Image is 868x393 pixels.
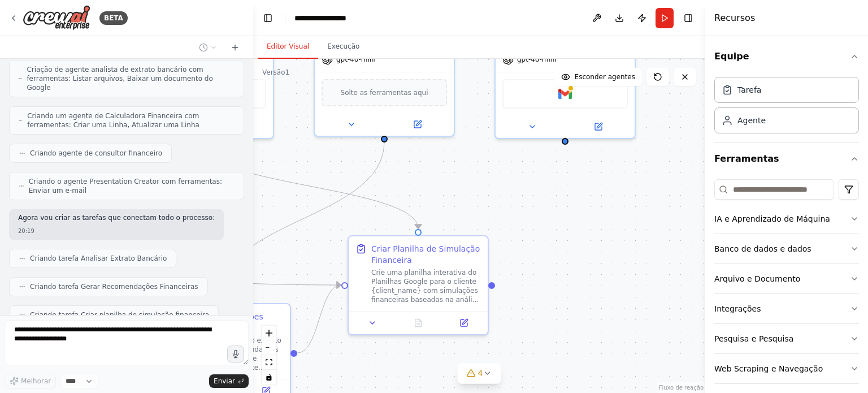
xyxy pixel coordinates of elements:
[714,364,823,373] font: Web Scraping e Navegação
[5,374,56,388] button: Melhorar
[27,66,212,92] font: Criação de agente analista de extrato bancário com ferramentas: Listar arquivos, Baixar um docume...
[517,55,557,63] font: gpt-4o-mini
[30,311,209,319] font: Criando tarefa Criar planilha de simulação financeira
[714,153,779,164] font: Ferramentas
[737,85,761,94] font: Tarefa
[371,244,480,265] font: Criar Planilha de Simulação Financeira
[30,149,162,157] font: Criando agente de consultor financeiro
[714,264,859,293] button: Arquivo e Documento
[714,175,859,393] div: Ferramentas
[737,116,766,125] font: Agente
[260,10,276,26] button: Ocultar barra lateral esquerda
[314,9,455,137] div: gpt-4o-miniSolte as ferramentas aqui
[30,283,198,291] font: Criando tarefa Gerar Recomendações Financeiras
[262,326,276,385] div: Controles do React Flow
[23,5,90,31] img: Logotipo
[566,120,630,133] button: Abrir no painel lateral
[294,12,359,24] nav: migalha de pão
[18,214,215,223] p: Agora vou criar as tarefas que conectam todo o processo:
[215,141,390,296] g: Edge from c8317337-c769-4554-af56-daa424e89f03 to f77e3ecc-62e0-44e4-989e-9aad068d3689
[714,72,859,142] div: Equipe
[267,42,309,50] font: Editor Visual
[262,370,276,385] button: alternar interatividade
[348,235,489,335] div: Criar Planilha de Simulação FinanceiraCrie uma planilha interativa do Planilhas Google para o cli...
[659,385,704,391] font: Fluxo de reação
[336,55,376,63] font: gpt-4o-mini
[394,316,442,330] button: Nenhuma saída disponível
[558,87,572,101] img: Gmail
[714,204,859,234] button: IA e Aprendizado de Máquina
[714,334,793,343] font: Pesquisa e Pesquisa
[27,112,199,129] font: Criando um agente de Calculadora Financeira com ferramentas: Criar uma Linha, Atualizar uma Linha
[262,340,276,355] button: diminuir o zoom
[209,374,249,388] button: Enviar
[714,324,859,353] button: Pesquisa e Pesquisa
[714,274,800,283] font: Arquivo e Documento
[385,118,449,131] button: Abrir no painel lateral
[714,354,859,383] button: Web Scraping e Navegação
[18,228,34,234] font: 20:19
[714,12,755,23] font: Recursos
[478,369,483,378] font: 4
[341,89,428,97] font: Solte as ferramentas aqui
[214,377,235,385] font: Enviar
[198,144,424,228] g: Edge from baf39912-b11a-46ad-ac06-4ed6f7e9409c to 467a9e16-db4b-433b-8f8f-9776566104c3
[297,279,341,359] g: Edge from f77e3ecc-62e0-44e4-989e-9aad068d3689 to 467a9e16-db4b-433b-8f8f-9776566104c3
[262,326,276,340] button: ampliar
[285,68,290,76] font: 1
[194,41,222,54] button: Mudar para o chat anterior
[21,377,51,385] font: Melhorar
[29,178,222,195] font: Criando o agente Presentation Creator com ferramentas: Enviar um e-mail
[227,346,244,362] button: Clique para falar sobre sua ideia de automação
[680,10,696,26] button: Ocultar barra lateral direita
[714,304,761,313] font: Integrações
[554,68,642,86] button: Esconder agentes
[714,51,749,62] font: Equipe
[714,294,859,323] button: Integrações
[104,14,123,22] font: BETA
[327,42,359,50] font: Execução
[714,41,859,72] button: Equipe
[659,385,704,391] a: Atribuição do React Flow
[714,234,859,264] button: Banco de dados e dados
[494,9,636,139] div: gpt-4o-miniGmail
[458,363,501,384] button: 4
[714,244,811,253] font: Banco de dados e dados
[714,143,859,175] button: Ferramentas
[30,254,167,262] font: Criando tarefa Analisar Extrato Bancário
[226,41,244,54] button: Iniciar um novo bate-papo
[444,316,483,330] button: Abrir no painel lateral
[262,68,285,76] font: Versão
[575,73,635,81] font: Esconder agentes
[714,214,830,223] font: IA e Aprendizado de Máquina
[262,355,276,370] button: vista adequada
